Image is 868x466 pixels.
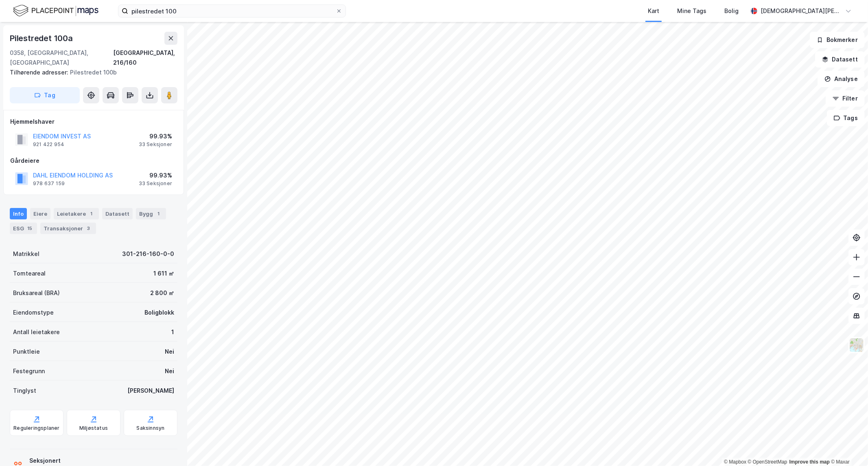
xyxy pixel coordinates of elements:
[144,308,174,317] div: Boligblokk
[10,69,70,76] span: Tilhørende adresser:
[827,427,868,466] iframe: Chat Widget
[165,366,174,376] div: Nei
[648,6,659,16] div: Kart
[139,131,172,141] div: 99.93%
[13,425,59,431] div: Reguleringsplaner
[54,208,99,219] div: Leietakere
[33,180,65,187] div: 978 637 159
[136,208,166,219] div: Bygg
[40,223,96,234] div: Transaksjoner
[13,269,46,278] div: Tomteareal
[827,427,868,466] div: Kontrollprogram for chat
[139,141,172,148] div: 33 Seksjoner
[761,6,842,16] div: [DEMOGRAPHIC_DATA][PERSON_NAME]
[150,288,174,298] div: 2 800 ㎡
[85,224,93,232] div: 3
[849,337,864,353] img: Z
[827,110,865,126] button: Tags
[724,6,739,16] div: Bolig
[26,224,34,232] div: 15
[79,425,108,431] div: Miljøstatus
[810,32,865,48] button: Bokmerker
[127,386,174,396] div: [PERSON_NAME]
[789,459,830,465] a: Improve this map
[677,6,706,16] div: Mine Tags
[748,459,787,465] a: OpenStreetMap
[13,347,40,357] div: Punktleie
[10,48,113,68] div: 0358, [GEOGRAPHIC_DATA], [GEOGRAPHIC_DATA]
[171,327,174,337] div: 1
[33,141,64,148] div: 921 422 954
[10,223,37,234] div: ESG
[13,366,45,376] div: Festegrunn
[13,308,54,317] div: Eiendomstype
[13,249,39,259] div: Matrikkel
[155,210,163,218] div: 1
[122,249,174,259] div: 301-216-160-0-0
[818,71,865,87] button: Analyse
[10,32,74,45] div: Pilestredet 100a
[137,425,165,431] div: Saksinnsyn
[153,269,174,278] div: 1 611 ㎡
[128,5,336,17] input: Søk på adresse, matrikkel, gårdeiere, leietakere eller personer
[13,386,36,396] div: Tinglyst
[13,327,60,337] div: Antall leietakere
[102,208,133,219] div: Datasett
[826,90,865,107] button: Filter
[87,210,96,218] div: 1
[10,117,177,127] div: Hjemmelshaver
[139,171,172,180] div: 99.93%
[29,456,134,466] div: Seksjonert
[10,87,80,103] button: Tag
[10,68,171,77] div: Pilestredet 100b
[13,4,98,18] img: logo.f888ab2527a4732fd821a326f86c7f29.svg
[10,156,177,166] div: Gårdeiere
[113,48,177,68] div: [GEOGRAPHIC_DATA], 216/160
[13,288,60,298] div: Bruksareal (BRA)
[165,347,174,357] div: Nei
[724,459,746,465] a: Mapbox
[10,208,27,219] div: Info
[815,51,865,68] button: Datasett
[30,208,50,219] div: Eiere
[139,180,172,187] div: 33 Seksjoner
